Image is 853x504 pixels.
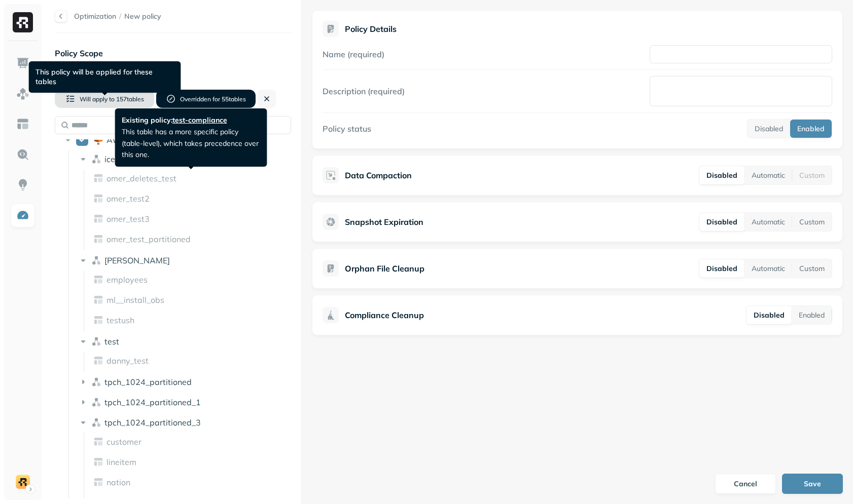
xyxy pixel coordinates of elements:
button: AWS Glue [76,134,88,146]
button: Automatic [744,166,792,184]
button: Disabled [748,120,790,138]
p: iceberg_demo_db [104,154,172,164]
div: danny_test [89,353,285,369]
div: tpch_1024_partitioned [74,374,285,390]
p: Orphan File Cleanup [345,262,424,275]
button: Disabled [699,166,744,184]
span: 157 table s [115,95,144,103]
div: customer [89,434,285,450]
p: testush [106,315,134,325]
p: ml__install_obs [106,295,164,305]
button: Enabled [792,306,832,324]
div: omer_test2 [89,190,285,207]
span: test-compliance [172,114,227,126]
button: Custom [792,259,832,278]
button: Automatic [744,213,792,231]
img: Ryft [13,12,33,32]
span: New policy [124,12,161,21]
div: ml__install_obs [89,292,285,308]
img: Asset Explorer [16,118,29,131]
div: test [74,333,285,350]
button: Will apply to 157tables [55,90,154,108]
img: Dashboard [16,57,29,70]
label: Name (required) [323,49,384,59]
div: nation [89,474,285,490]
label: Description (required) [323,86,405,96]
div: omer_test3 [89,211,285,227]
span: Existing policy: [122,115,172,125]
button: Disabled [699,259,744,278]
p: nation [106,477,130,487]
p: / [119,12,121,21]
p: AWS Glue [106,135,146,145]
div: [PERSON_NAME] [74,252,285,268]
p: employees [106,275,148,285]
p: customer [106,437,141,447]
p: lineitem [106,457,136,467]
p: This table has a more specific policy (table-level), which takes precedence over this one. [122,114,261,161]
button: Cancel [715,474,776,494]
p: Compliance Cleanup [345,309,424,321]
div: AWS GlueAWS Glue [59,132,287,148]
button: Automatic [744,259,792,278]
button: Disabled [747,306,792,324]
p: Snapshot Expiration [345,216,423,228]
p: Policy Scope [55,47,291,59]
p: Policy Details [345,24,397,34]
p: omer_test2 [106,193,150,204]
img: Query Explorer [16,148,29,161]
button: Overridden for 55tables [156,90,256,108]
span: Will apply to [80,95,115,103]
button: Save [782,474,843,494]
p: Data Compaction [345,169,412,181]
div: tpch_1024_partitioned_1 [74,394,285,410]
div: iceberg_demo_db [74,151,285,167]
p: tpch_1024_partitioned [104,377,192,387]
span: [PERSON_NAME] [104,255,170,265]
nav: breadcrumb [74,12,161,21]
div: testush [89,312,285,328]
p: lee [104,255,170,265]
img: demo [16,475,30,489]
button: Custom [792,213,832,231]
div: employees [89,272,285,288]
button: Disabled [699,213,744,231]
div: omer_test_partitioned [89,231,285,247]
div: lineitem [89,454,285,470]
button: Enabled [790,120,832,138]
label: Policy status [323,124,371,134]
img: Insights [16,178,29,191]
div: This policy will be applied for these tables [29,61,181,93]
p: Optimization [74,12,116,21]
p: omer_test3 [106,214,150,224]
a: test-compliance [172,115,227,125]
p: danny_test [106,356,149,366]
p: test [104,336,119,346]
p: omer_deletes_test [106,173,176,183]
img: Assets [16,87,29,100]
span: Overridden for [180,95,220,103]
img: Optimization [16,209,29,222]
span: 55 table s [220,95,246,103]
div: omer_deletes_test [89,170,285,186]
p: omer_test_partitioned [106,234,191,244]
p: tpch_1024_partitioned_3 [104,417,201,428]
p: tpch_1024_partitioned_1 [104,397,201,407]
